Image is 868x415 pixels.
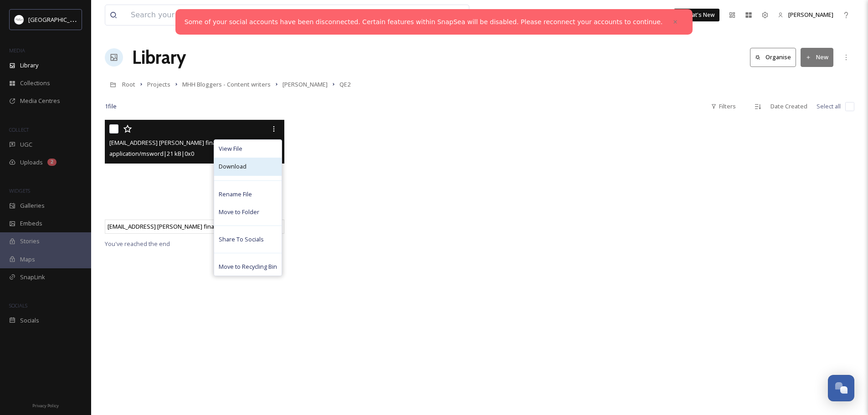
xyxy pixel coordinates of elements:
[185,17,663,27] a: Some of your social accounts have been disconnected. Certain features within SnapSea will be disa...
[828,375,854,401] button: Open Chat
[109,138,242,147] span: [EMAIL_ADDRESS] [PERSON_NAME] final EDIT.doc
[20,219,42,228] span: Embeds
[9,126,29,133] span: COLLECT
[674,9,719,21] a: What's New
[105,102,117,111] span: 1 file
[20,316,39,325] span: Socials
[105,120,284,234] iframe: msdoc-iframe
[773,6,838,24] a: [PERSON_NAME]
[801,48,833,67] button: New
[20,201,45,210] span: Galleries
[122,80,135,88] span: Root
[219,190,252,199] span: Rename File
[47,159,56,166] div: 2
[32,403,59,409] span: Privacy Policy
[282,79,328,90] a: [PERSON_NAME]
[147,79,170,90] a: Projects
[788,10,833,19] span: [PERSON_NAME]
[147,80,170,88] span: Projects
[32,400,59,410] a: Privacy Policy
[105,240,170,248] span: You've reached the end
[20,140,32,149] span: UGC
[766,97,812,115] div: Date Created
[122,79,135,90] a: Root
[132,44,186,71] a: Library
[20,255,35,264] span: Maps
[108,222,241,231] span: [EMAIL_ADDRESS] [PERSON_NAME] final EDIT.doc
[339,80,350,88] span: QE2
[9,47,25,54] span: MEDIA
[15,15,24,24] img: Frame%2013.png
[20,273,45,282] span: SnapLink
[411,6,464,24] a: View all files
[20,79,50,87] span: Collections
[182,80,271,88] span: MHH Bloggers - Content writers
[219,235,264,244] span: Share To Socials
[20,97,60,105] span: Media Centres
[28,15,86,24] span: [GEOGRAPHIC_DATA]
[219,162,247,171] span: Download
[219,208,259,216] span: Move to Folder
[20,61,38,70] span: Library
[126,5,378,25] input: Search your library
[9,302,27,309] span: SOCIALS
[219,144,242,153] span: View File
[20,158,43,167] span: Uploads
[20,237,40,246] span: Stories
[219,262,277,271] span: Move to Recycling Bin
[282,80,328,88] span: [PERSON_NAME]
[339,79,350,90] a: QE2
[109,149,194,158] span: application/msword | 21 kB | 0 x 0
[750,48,796,67] button: Organise
[182,79,271,90] a: MHH Bloggers - Content writers
[9,187,30,194] span: WIDGETS
[706,97,740,115] div: Filters
[817,102,841,111] span: Select all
